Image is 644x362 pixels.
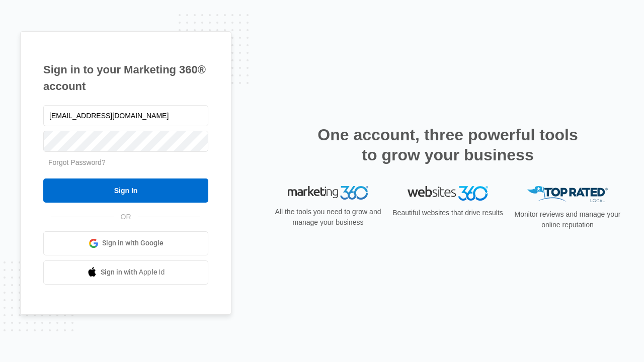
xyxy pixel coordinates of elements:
[314,125,581,165] h2: One account, three powerful tools to grow your business
[288,186,368,200] img: Marketing 360
[101,267,165,278] span: Sign in with Apple Id
[511,209,624,230] p: Monitor reviews and manage your online reputation
[527,186,608,203] img: Top Rated Local
[43,105,208,126] input: Email
[272,207,384,228] p: All the tools you need to grow and manage your business
[43,260,208,285] a: Sign in with Apple Id
[114,212,138,222] span: OR
[43,61,208,95] h1: Sign in to your Marketing 360® account
[408,186,488,201] img: Websites 360
[391,208,504,218] p: Beautiful websites that drive results
[43,231,208,255] a: Sign in with Google
[43,178,208,203] input: Sign In
[48,158,106,166] a: Forgot Password?
[102,238,164,248] span: Sign in with Google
